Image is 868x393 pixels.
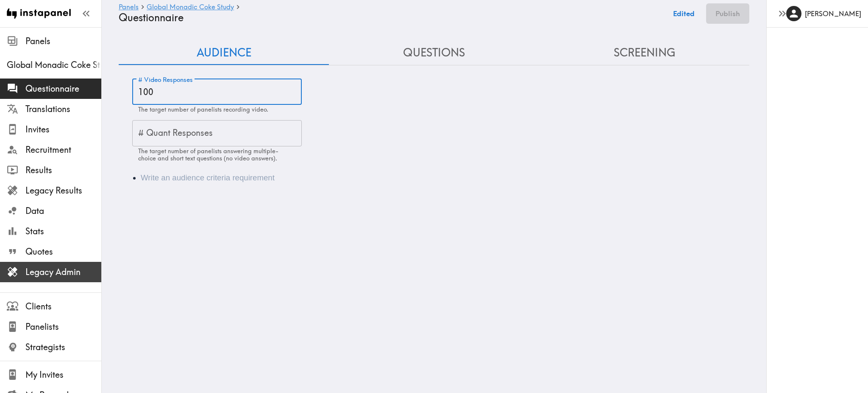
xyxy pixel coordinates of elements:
button: Screening [539,41,749,65]
button: Questions [329,41,539,65]
h4: Questionnaire [119,11,662,24]
span: Data [25,205,101,217]
div: Audience [119,162,749,194]
span: Strategists [25,341,101,353]
span: My Invites [25,369,101,381]
span: Quotes [25,246,101,258]
button: Audience [119,41,329,65]
span: Legacy Admin [25,266,101,278]
span: Results [25,164,101,176]
span: Stats [25,225,101,237]
span: The target number of panelists answering multiple-choice and short text questions (no video answe... [138,147,278,162]
a: Panels [119,3,139,11]
span: The target number of panelists recording video. [138,106,268,113]
div: Questionnaire Audience/Questions/Screening Tab Navigation [119,41,749,65]
span: Translations [25,103,101,115]
span: Invites [25,124,101,135]
a: Global Monadic Coke Study [147,3,234,11]
span: Panels [25,35,101,47]
span: Legacy Results [25,185,101,196]
span: Recruitment [25,144,101,156]
span: Questionnaire [25,83,101,95]
span: Clients [25,300,101,312]
h6: [PERSON_NAME] [805,9,861,18]
button: Edited [668,3,699,24]
label: # Video Responses [138,75,193,84]
span: Global Monadic Coke Study [7,59,101,71]
span: Panelists [25,321,101,333]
